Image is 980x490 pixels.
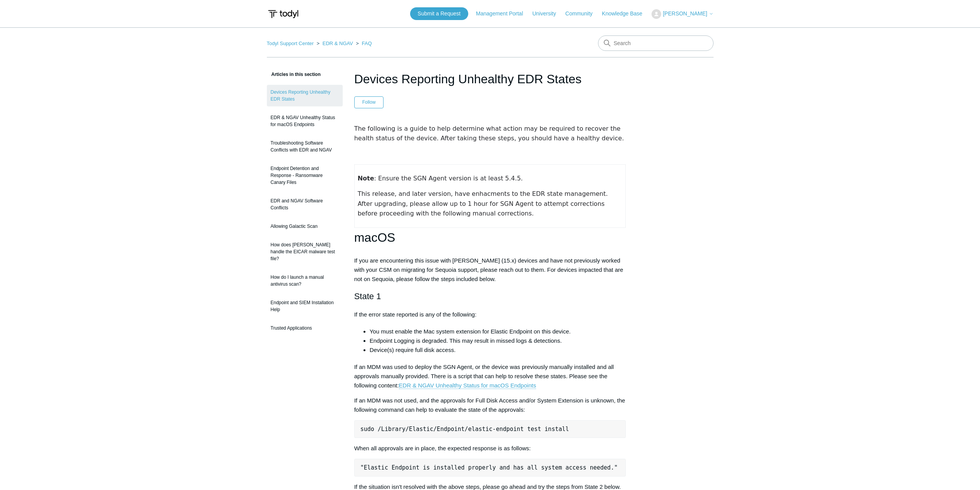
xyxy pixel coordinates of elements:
p: If you are encountering this issue with [PERSON_NAME] (15.x) devices and have not previously work... [354,256,626,284]
li: Endpoint Logging is degraded. This may result in missed logs & detections. [370,336,626,345]
li: Device(s) require full disk access. [370,345,626,355]
img: Todyl Support Center Help Center home page [267,7,300,21]
a: Submit a Request [410,7,468,20]
a: EDR & NGAV Unhealthy Status for macOS Endpoints [399,382,536,389]
button: [PERSON_NAME] [652,9,713,19]
a: Knowledge Base [602,10,650,18]
pre: sudo /Library/Elastic/Endpoint/elastic-endpoint test install [354,420,626,438]
a: Devices Reporting Unhealthy EDR States [267,85,343,106]
li: Todyl Support Center [267,40,315,46]
p: If the error state reported is any of the following: [354,310,626,319]
span: The following is a guide to help determine what action may be required to recover the health stat... [354,125,624,142]
a: Allowing Galactic Scan [267,219,343,234]
span: Articles in this section [267,72,321,77]
a: Todyl Support Center [267,40,314,46]
a: How does [PERSON_NAME] handle the EICAR malware test file? [267,237,343,266]
a: EDR & NGAV [322,40,353,46]
li: EDR & NGAV [315,40,354,46]
span: : Ensure the SGN Agent version is at least 5.4.5. [358,175,523,182]
h2: State 1 [354,290,626,303]
a: How do I launch a manual antivirus scan? [267,270,343,291]
strong: Note [358,175,374,182]
p: If an MDM was used to deploy the SGN Agent, or the device was previously manually installed and a... [354,362,626,390]
a: Management Portal [476,10,531,18]
a: University [532,10,563,18]
pre: "Elastic Endpoint is installed properly and has all system access needed." [354,459,626,477]
li: You must enable the Mac system extension for Elastic Endpoint on this device. [370,327,626,336]
p: When all approvals are in place, the expected response is as follows: [354,444,626,453]
h1: macOS [354,228,626,248]
a: Troubleshooting Software Conflicts with EDR and NGAV [267,136,343,157]
span: This release, and later version, have enhacments to the EDR state management. After upgrading, pl... [358,190,610,217]
a: Community [565,10,600,18]
a: EDR and NGAV Software Conflicts [267,194,343,215]
a: Endpoint Detention and Response - Ransomware Canary Files [267,161,343,190]
a: FAQ [362,40,372,46]
a: Endpoint and SIEM Installation Help [267,295,343,317]
li: FAQ [354,40,372,46]
a: Trusted Applications [267,321,343,335]
h1: Devices Reporting Unhealthy EDR States [354,70,626,88]
p: If an MDM was not used, and the approvals for Full Disk Access and/or System Extension is unknown... [354,396,626,414]
span: [PERSON_NAME] [663,10,707,17]
button: Follow Article [354,96,384,108]
input: Search [598,35,714,51]
a: EDR & NGAV Unhealthy Status for macOS Endpoints [267,110,343,132]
